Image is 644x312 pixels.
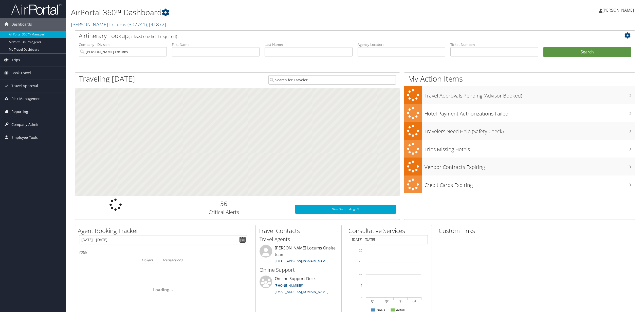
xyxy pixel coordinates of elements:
text: Q4 [412,300,416,303]
h3: Trips Missing Hotels [425,143,635,153]
h2: 56 [160,199,288,208]
tspan: 10 [359,272,362,275]
label: Agency Locator: [358,42,446,47]
li: On-line Support Desk [257,276,340,296]
h3: Critical Alerts [160,209,288,216]
tspan: 15 [359,261,362,264]
a: [EMAIL_ADDRESS][DOMAIN_NAME] [275,259,328,263]
input: Search for Traveler [268,75,396,85]
span: Book Travel [11,67,31,79]
h1: My Action Items [404,73,635,84]
h3: Vendor Contracts Expiring [425,161,635,171]
label: First Name: [172,42,260,47]
span: Travel Approval [11,80,38,92]
text: Q2 [385,300,389,303]
h2: Travel Contacts [258,226,341,235]
span: (at least one field required) [128,34,177,39]
text: Q1 [371,300,375,303]
h3: Travel Agents [260,236,338,243]
h3: Online Support [260,266,338,274]
span: Employee Tools [11,131,38,144]
a: Hotel Payment Authorizations Failed [404,104,635,122]
span: Reporting [11,105,28,118]
span: Trips [11,54,20,66]
a: [PERSON_NAME] Locums [71,21,166,28]
text: Actual [396,308,405,312]
a: Travelers Need Help (Safety Check) [404,122,635,140]
a: Trips Missing Hotels [404,140,635,158]
text: Goals [377,308,385,312]
h2: Airtinerary Lookup [79,31,584,40]
span: Dashboards [11,18,32,31]
div: | [79,257,247,263]
span: Risk Management [11,92,42,105]
tspan: 5 [361,284,362,287]
tspan: 0 [361,295,362,298]
i: Transactions [162,258,182,262]
h1: Traveling [DATE] [79,73,135,84]
h3: Hotel Payment Authorizations Failed [425,108,635,117]
span: , [ 41872 ] [147,21,166,28]
span: Company Admin [11,118,40,131]
i: Dollars [142,258,153,262]
button: Search [543,47,631,57]
span: ( 307741 ) [127,21,147,28]
li: [PERSON_NAME] Locums Onsite team [257,245,340,266]
text: Q3 [399,300,402,303]
label: Ticket Number: [450,42,538,47]
a: [PERSON_NAME] [599,3,639,18]
label: Company - Division: [79,42,167,47]
h6: total [79,249,247,255]
a: Credit Cards Expiring [404,175,635,193]
span: Loading... [153,287,173,292]
a: Travel Approvals Pending (Advisor Booked) [404,86,635,104]
a: View SecurityLogic® [295,205,396,214]
h2: Agent Booking Tracker [78,226,251,235]
span: [PERSON_NAME] [602,7,634,13]
a: [EMAIL_ADDRESS][DOMAIN_NAME] [275,289,328,294]
a: Vendor Contracts Expiring [404,158,635,175]
tspan: 20 [359,249,362,252]
img: airportal-logo.png [11,3,62,15]
h3: Travel Approvals Pending (Advisor Booked) [425,90,635,99]
label: Last Name: [265,42,353,47]
h3: Credit Cards Expiring [425,179,635,189]
a: [PHONE_NUMBER] [275,283,303,288]
h3: Travelers Need Help (Safety Check) [425,125,635,135]
h2: Custom Links [439,226,522,235]
h1: AirPortal 360™ Dashboard [71,7,450,18]
h2: Consultative Services [348,226,432,235]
